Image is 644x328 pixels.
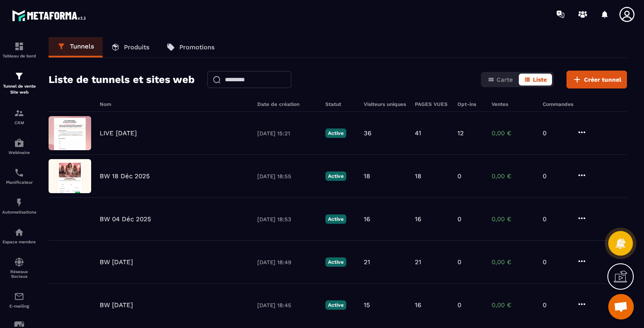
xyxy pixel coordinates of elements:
[584,75,621,84] span: Créer tunnel
[457,101,483,107] h6: Opt-ins
[492,101,534,107] h6: Ventes
[100,301,133,309] p: BW [DATE]
[14,227,24,237] img: automations
[415,215,421,223] p: 16
[2,221,36,251] a: automationsautomationsEspace membre
[2,191,36,221] a: automationsautomationsAutomatisations
[543,215,568,223] p: 0
[49,37,103,57] a: Tunnels
[49,71,195,88] h2: Liste de tunnels et sites web
[14,197,24,208] img: automations
[2,83,36,95] p: Tunnel de vente Site web
[257,130,317,137] p: [DATE] 15:21
[364,301,370,309] p: 15
[457,215,461,223] p: 0
[364,101,406,107] h6: Visiteurs uniques
[543,258,568,266] p: 0
[2,210,36,214] p: Automatisations
[519,74,552,86] button: Liste
[543,172,568,180] p: 0
[2,251,36,285] a: social-networksocial-networkRéseaux Sociaux
[325,300,346,310] p: Active
[2,120,36,125] p: CRM
[257,216,317,222] p: [DATE] 18:53
[158,37,223,57] a: Promotions
[364,172,370,180] p: 18
[2,161,36,191] a: schedulerschedulerPlanificateur
[14,71,24,81] img: formation
[325,101,355,107] h6: Statut
[483,74,518,86] button: Carte
[257,101,317,107] h6: Date de création
[257,259,317,265] p: [DATE] 18:49
[566,71,627,88] button: Créer tunnel
[543,129,568,137] p: 0
[179,43,215,51] p: Promotions
[70,43,94,50] p: Tunnels
[457,172,461,180] p: 0
[415,101,449,107] h6: PAGES VUES
[2,269,36,279] p: Réseaux Sociaux
[492,258,534,266] p: 0,00 €
[2,65,36,102] a: formationformationTunnel de vente Site web
[364,258,370,266] p: 21
[457,301,461,309] p: 0
[257,173,317,180] p: [DATE] 18:55
[492,301,534,309] p: 0,00 €
[364,215,370,223] p: 16
[100,172,150,180] p: BW 18 Déc 2025
[325,171,346,181] p: Active
[415,172,421,180] p: 18
[49,245,91,279] img: image
[49,116,91,150] img: image
[2,54,36,58] p: Tableau de bord
[49,288,91,322] img: image
[457,129,464,137] p: 12
[49,159,91,193] img: image
[14,41,24,51] img: formation
[100,258,133,266] p: BW [DATE]
[608,294,634,319] div: Ouvrir le chat
[103,37,158,57] a: Produits
[2,150,36,155] p: Webinaire
[457,258,461,266] p: 0
[415,301,421,309] p: 16
[257,302,317,308] p: [DATE] 18:45
[14,168,24,178] img: scheduler
[543,301,568,309] p: 0
[543,101,573,107] h6: Commandes
[492,129,534,137] p: 0,00 €
[2,131,36,161] a: automationsautomationsWebinaire
[14,257,24,267] img: social-network
[364,129,371,137] p: 36
[14,108,24,118] img: formation
[100,129,137,137] p: LIVE [DATE]
[325,257,346,267] p: Active
[325,214,346,224] p: Active
[2,285,36,315] a: emailemailE-mailing
[2,304,36,308] p: E-mailing
[14,138,24,148] img: automations
[2,240,36,244] p: Espace membre
[12,8,89,23] img: logo
[492,172,534,180] p: 0,00 €
[415,258,421,266] p: 21
[533,76,547,83] span: Liste
[492,215,534,223] p: 0,00 €
[497,76,513,83] span: Carte
[100,215,151,223] p: BW 04 Déc 2025
[2,180,36,185] p: Planificateur
[2,35,36,65] a: formationformationTableau de bord
[325,128,346,138] p: Active
[49,202,91,236] img: image
[14,291,24,302] img: email
[100,101,249,107] h6: Nom
[2,102,36,131] a: formationformationCRM
[124,43,149,51] p: Produits
[415,129,421,137] p: 41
